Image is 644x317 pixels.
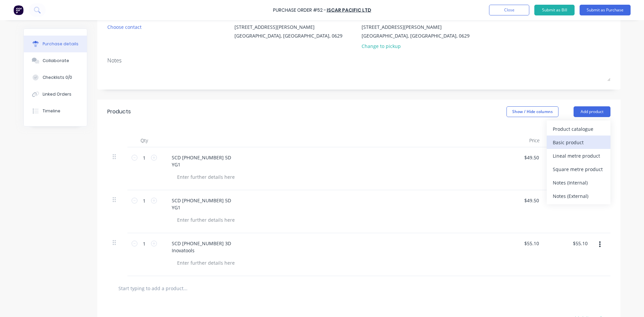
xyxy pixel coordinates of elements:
div: Timeline [43,108,60,114]
button: Notes (Internal) [547,176,610,189]
div: Purchase Order #52 - [273,7,326,14]
div: Change to pickup [362,43,470,50]
button: Submit as Bill [534,5,575,15]
div: Total [545,134,594,147]
button: Collaborate [24,52,87,69]
div: Choose contact [107,23,142,31]
button: Product catalogue [547,122,610,136]
div: ‎SCD [PHONE_NUMBER] 3D Inovatools [166,239,236,255]
div: SCD [PHONE_NUMBER] 5D YG1 [166,196,236,212]
div: [STREET_ADDRESS][PERSON_NAME] [362,23,470,31]
div: Checklists 0/0 [43,74,72,81]
div: Products [107,108,131,116]
div: Linked Orders [43,91,71,97]
button: Add product [574,106,610,117]
button: Purchase details [24,36,87,52]
div: Square metre product [553,164,604,174]
button: Notes (External) [547,189,610,203]
button: Checklists 0/0 [24,69,87,86]
button: Basic product [547,136,610,149]
div: Purchase details [43,41,78,47]
div: Product catalogue [553,124,604,134]
button: Square metre product [547,162,610,176]
div: Notes (External) [553,191,604,201]
div: Qty [127,134,161,147]
button: Submit as Purchase [580,5,631,15]
div: [GEOGRAPHIC_DATA], [GEOGRAPHIC_DATA], 0629 [362,32,470,39]
div: Basic product [553,138,604,147]
input: Start typing to add a product... [118,281,252,295]
a: Iscar Pacific Ltd [327,7,371,13]
div: Lineal metre product [553,151,604,161]
div: SCD [PHONE_NUMBER] 5D YG1 [166,153,236,169]
button: Lineal metre product [547,149,610,162]
div: Notes [107,56,610,64]
div: [GEOGRAPHIC_DATA], [GEOGRAPHIC_DATA], 0629 [234,32,342,39]
div: Price [496,134,545,147]
button: Linked Orders [24,86,87,103]
button: Close [489,5,529,15]
div: Collaborate [43,58,69,64]
button: Timeline [24,103,87,119]
div: [STREET_ADDRESS][PERSON_NAME] [234,23,342,31]
button: Show / Hide columns [506,106,558,117]
div: Notes (Internal) [553,178,604,188]
img: Factory [13,5,23,15]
